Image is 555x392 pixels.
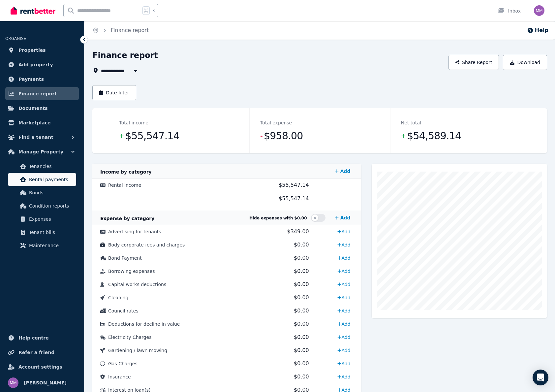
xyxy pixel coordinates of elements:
[294,242,309,248] span: $0.00
[8,377,18,388] img: Mark Milford
[335,279,353,290] a: Add
[108,348,167,353] span: Gardening / lawn mowing
[335,253,353,263] a: Add
[84,21,157,40] nav: Breadcrumb
[8,212,76,226] a: Expenses
[294,281,309,287] span: $0.00
[335,319,353,329] a: Add
[279,182,309,188] span: $55,547.14
[5,346,79,359] a: Refer a friend
[8,239,76,252] a: Maintenance
[527,26,548,34] button: Help
[8,160,76,173] a: Tenancies
[108,282,166,287] span: Capital works deductions
[100,169,152,175] span: Income by category
[108,229,161,234] span: Advertising for tenants
[18,90,57,98] span: Finance report
[533,370,548,385] div: Open Intercom Messenger
[18,133,53,141] span: Find a tenant
[287,228,309,235] span: $349.00
[24,379,67,387] span: [PERSON_NAME]
[119,119,148,127] dt: Total income
[18,148,63,156] span: Manage Property
[401,131,406,141] span: +
[260,119,292,127] dt: Total expense
[294,321,309,327] span: $0.00
[260,131,262,141] span: -
[8,173,76,186] a: Rental payments
[8,199,76,212] a: Condition reports
[5,360,79,374] a: Account settings
[29,202,74,210] span: Condition reports
[498,8,521,14] div: Inbox
[108,335,152,340] span: Electricity Charges
[18,61,53,69] span: Add property
[18,363,62,371] span: Account settings
[100,216,154,221] span: Expense by category
[332,165,353,178] a: Add
[11,6,55,16] img: RentBetter
[294,294,309,301] span: $0.00
[407,129,461,143] span: $54,589.14
[119,131,124,141] span: +
[332,211,353,224] a: Add
[152,8,155,13] span: k
[448,55,499,70] button: Share Report
[294,308,309,314] span: $0.00
[5,331,79,344] a: Help centre
[294,347,309,353] span: $0.00
[29,189,74,197] span: Bonds
[108,321,180,327] span: Deductions for decline in value
[108,361,138,366] span: Gas Charges
[335,332,353,343] a: Add
[503,55,547,70] button: Download
[5,58,79,71] a: Add property
[92,85,136,100] button: Date filter
[18,334,49,342] span: Help centre
[335,292,353,303] a: Add
[264,129,303,143] span: $958.00
[125,129,179,143] span: $55,547.14
[335,358,353,369] a: Add
[5,36,26,41] span: ORGANISE
[335,372,353,382] a: Add
[108,242,185,247] span: Body corporate fees and charges
[8,226,76,239] a: Tenant bills
[294,374,309,380] span: $0.00
[249,216,307,220] span: Hide expenses with $0.00
[29,228,74,236] span: Tenant bills
[18,46,46,54] span: Properties
[108,255,142,261] span: Bond Payment
[29,176,74,183] span: Rental payments
[5,131,79,144] button: Find a tenant
[401,119,421,127] dt: Net total
[111,27,149,33] a: Finance report
[108,269,155,274] span: Borrowing expenses
[335,240,353,250] a: Add
[29,162,74,170] span: Tenancies
[29,242,74,249] span: Maintenance
[5,87,79,100] a: Finance report
[18,104,48,112] span: Documents
[108,374,131,379] span: Insurance
[335,345,353,356] a: Add
[335,226,353,237] a: Add
[18,119,50,127] span: Marketplace
[534,5,544,16] img: Mark Milford
[92,50,158,61] h1: Finance report
[335,266,353,277] a: Add
[18,75,44,83] span: Payments
[5,73,79,86] a: Payments
[5,44,79,57] a: Properties
[108,295,128,300] span: Cleaning
[294,255,309,261] span: $0.00
[5,102,79,115] a: Documents
[294,268,309,274] span: $0.00
[108,182,141,188] span: Rental income
[18,348,54,356] span: Refer a friend
[108,308,139,313] span: Council rates
[8,186,76,199] a: Bonds
[29,215,74,223] span: Expenses
[294,334,309,340] span: $0.00
[294,360,309,367] span: $0.00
